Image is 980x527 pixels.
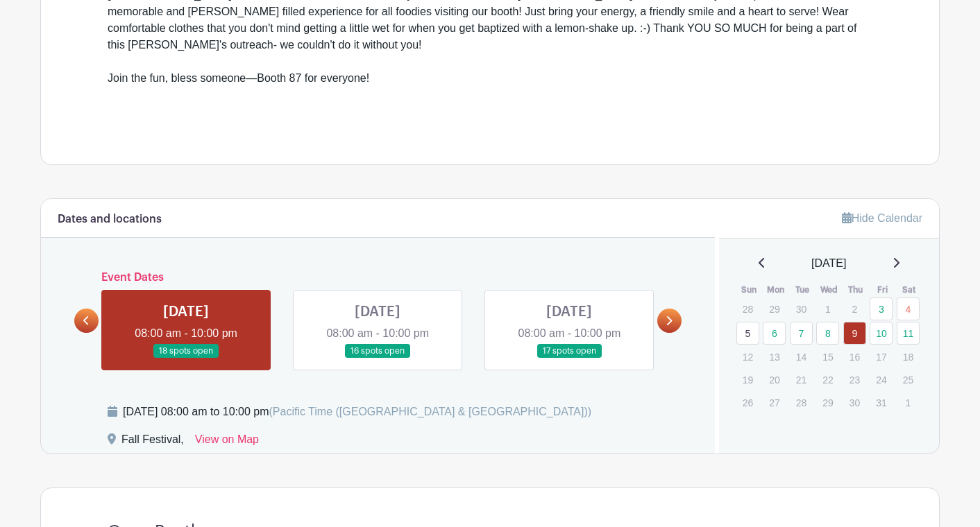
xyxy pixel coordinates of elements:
[790,369,813,390] p: 21
[897,392,920,413] p: 1
[870,297,893,320] a: 3
[816,298,839,320] p: 1
[763,392,786,413] p: 27
[897,297,920,320] a: 4
[870,369,893,390] p: 24
[843,369,866,390] p: 23
[195,431,259,453] a: View on Map
[58,213,162,226] h6: Dates and locations
[896,283,923,297] th: Sat
[870,322,893,345] a: 10
[736,369,759,390] p: 19
[790,392,813,413] p: 28
[816,346,839,368] p: 15
[763,369,786,390] p: 20
[790,346,813,368] p: 14
[763,298,786,320] p: 29
[736,298,759,320] p: 28
[736,283,763,297] th: Sun
[842,212,922,224] a: Hide Calendar
[763,346,786,368] p: 13
[736,392,759,413] p: 26
[811,255,846,272] span: [DATE]
[870,346,893,368] p: 17
[789,283,816,297] th: Tue
[763,322,786,345] a: 6
[897,346,920,368] p: 18
[816,322,839,345] a: 8
[870,392,893,413] p: 31
[123,404,591,420] div: [DATE] 08:00 am to 10:00 pm
[790,322,813,345] a: 7
[736,346,759,368] p: 12
[843,283,870,297] th: Thu
[816,369,839,390] p: 22
[816,392,839,413] p: 29
[843,298,866,320] p: 2
[843,322,866,345] a: 9
[843,346,866,368] p: 16
[897,322,920,345] a: 11
[790,298,813,320] p: 30
[869,283,896,297] th: Fri
[843,392,866,413] p: 30
[99,271,657,284] h6: Event Dates
[897,369,920,390] p: 25
[762,283,789,297] th: Mon
[736,322,759,345] a: 5
[269,406,591,417] span: (Pacific Time ([GEOGRAPHIC_DATA] & [GEOGRAPHIC_DATA]))
[121,431,184,453] div: Fall Festival,
[816,283,843,297] th: Wed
